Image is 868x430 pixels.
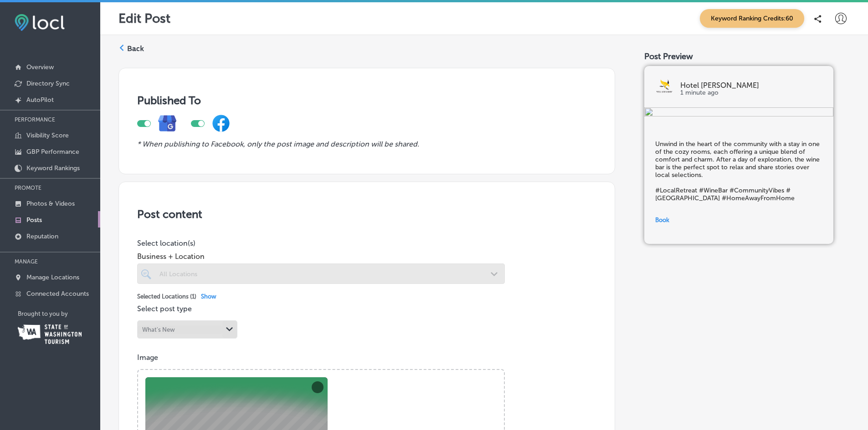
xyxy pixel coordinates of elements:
[142,326,175,333] div: What's New
[655,140,822,202] h5: Unwind in the heart of the community with a stay in one of the cozy rooms, each offering a unique...
[644,51,850,61] div: Post Preview
[137,239,505,248] p: Select location(s)
[137,304,596,313] p: Select post type
[26,164,80,172] p: Keyword Rankings
[137,293,196,300] span: Selected Locations ( 1 )
[18,310,100,317] p: Brought to you by
[118,11,170,26] p: Edit Post
[655,211,822,229] a: Book
[26,273,79,281] p: Manage Locations
[26,148,79,156] p: GBP Performance
[18,324,82,344] img: Washington Tourism
[26,63,54,71] p: Overview
[26,216,42,224] p: Posts
[137,94,596,107] h3: Published To
[138,370,203,379] a: Powered by PQINA
[26,290,89,298] p: Connected Accounts
[26,96,54,104] p: AutoPilot
[26,132,69,139] p: Visibility Score
[26,233,58,240] p: Reputation
[127,44,144,54] label: Back
[137,207,596,221] h3: Post content
[137,140,419,148] i: * When publishing to Facebook, only the post image and description will be shared.
[15,14,65,31] img: fda3e92497d09a02dc62c9cd864e3231.png
[201,293,216,300] span: Show
[680,89,822,96] p: 1 minute ago
[700,9,804,28] span: Keyword Ranking Credits: 60
[137,252,505,261] span: Business + Location
[655,217,669,223] span: Book
[137,353,596,362] p: Image
[644,107,833,118] img: 36642fa0-1f96-40fb-8b5d-bc1c5a4bf78e
[680,82,822,89] p: Hotel [PERSON_NAME]
[26,80,70,87] p: Directory Sync
[655,78,673,96] img: logo
[26,200,75,207] p: Photos & Videos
